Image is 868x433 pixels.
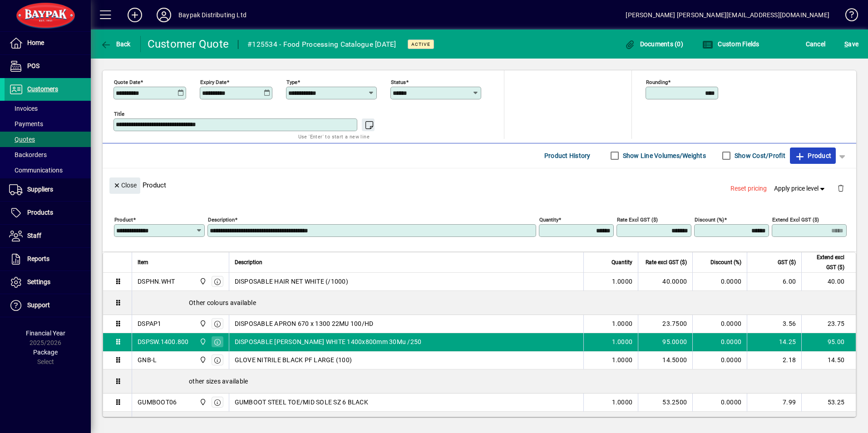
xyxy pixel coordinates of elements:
[103,168,856,202] div: Product
[747,315,801,333] td: 3.56
[5,294,91,317] a: Support
[5,202,91,224] a: Products
[235,398,368,407] span: GUMBOOT STEEL TOE/MID SOLE SZ 6 BLACK
[612,319,633,328] span: 1.0000
[298,131,370,142] mat-hint: Use 'Enter' to start a new line
[692,315,747,333] td: 0.0000
[730,184,767,193] span: Reset pricing
[114,110,124,117] mat-label: Title
[138,398,177,407] div: GUMBOOT06
[807,252,844,272] span: Extend excl GST ($)
[138,277,175,286] div: DSPHN.WHT
[747,351,801,369] td: 2.18
[830,184,852,192] app-page-header-button: Delete
[544,148,591,163] span: Product History
[91,36,141,52] app-page-header-button: Back
[98,36,133,52] button: Back
[801,315,856,333] td: 23.75
[644,355,687,364] div: 14.5000
[621,151,706,160] label: Show Line Volumes/Weights
[778,257,796,267] span: GST ($)
[539,216,558,222] mat-label: Quantity
[801,273,856,291] td: 40.00
[411,41,430,47] span: Active
[646,257,687,267] span: Rate excl GST ($)
[109,177,140,194] button: Close
[113,178,137,193] span: Close
[842,36,861,52] button: Save
[5,225,91,247] a: Staff
[612,398,633,407] span: 1.0000
[107,181,143,189] app-page-header-button: Close
[733,151,785,160] label: Show Cost/Profit
[9,136,35,143] span: Quotes
[26,330,65,337] span: Financial Year
[5,116,91,132] a: Payments
[844,37,858,51] span: ave
[178,8,247,22] div: Baypak Distributing Ltd
[612,277,633,286] span: 1.0000
[27,209,53,216] span: Products
[138,257,148,267] span: Item
[235,337,422,346] span: DISPOSABLE [PERSON_NAME] WHITE 1400x800mm 30Mu /250
[702,40,759,48] span: Custom Fields
[626,8,829,22] div: [PERSON_NAME] [PERSON_NAME][EMAIL_ADDRESS][DOMAIN_NAME]
[5,147,91,162] a: Backorders
[9,105,38,112] span: Invoices
[5,32,91,54] a: Home
[844,40,848,48] span: S
[612,337,633,346] span: 1.0000
[622,36,686,52] button: Documents (0)
[197,319,207,329] span: Baypak - Onekawa
[541,148,594,164] button: Product History
[208,216,235,222] mat-label: Description
[100,40,131,48] span: Back
[120,7,149,23] button: Add
[197,276,207,286] span: Baypak - Onekawa
[790,148,836,164] button: Product
[200,79,227,85] mat-label: Expiry date
[197,397,207,407] span: Baypak - Onekawa
[692,273,747,291] td: 0.0000
[114,216,133,222] mat-label: Product
[138,355,157,364] div: GNB-L
[235,355,352,364] span: GLOVE NITRILE BLACK PF LARGE (100)
[149,7,178,23] button: Profile
[27,186,53,193] span: Suppliers
[612,257,632,267] span: Quantity
[197,355,207,365] span: Baypak - Onekawa
[695,216,724,222] mat-label: Discount (%)
[391,79,406,85] mat-label: Status
[617,216,658,222] mat-label: Rate excl GST ($)
[9,151,47,158] span: Backorders
[644,337,687,346] div: 95.0000
[700,36,762,52] button: Custom Fields
[132,291,856,315] div: Other colours available
[235,277,348,286] span: DISPOSABLE HAIR NET WHITE (/1000)
[644,277,687,286] div: 40.0000
[692,333,747,351] td: 0.0000
[747,273,801,291] td: 6.00
[692,351,747,369] td: 0.0000
[5,101,91,116] a: Invoices
[27,39,44,46] span: Home
[138,337,189,346] div: DSPSW.1400.800
[727,180,770,197] button: Reset pricing
[132,369,856,393] div: other sizes available
[114,79,140,85] mat-label: Quote date
[33,349,58,356] span: Package
[5,55,91,78] a: POS
[644,398,687,407] div: 53.2500
[710,257,741,267] span: Discount (%)
[806,37,826,51] span: Cancel
[774,184,827,193] span: Apply price level
[770,180,830,197] button: Apply price level
[27,255,49,262] span: Reports
[27,278,50,285] span: Settings
[692,394,747,412] td: 0.0000
[138,319,162,328] div: DSPAP1
[646,79,668,85] mat-label: Rounding
[830,177,852,199] button: Delete
[235,319,374,328] span: DISPOSABLE APRON 670 x 1300 22MU 100/HD
[624,40,683,48] span: Documents (0)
